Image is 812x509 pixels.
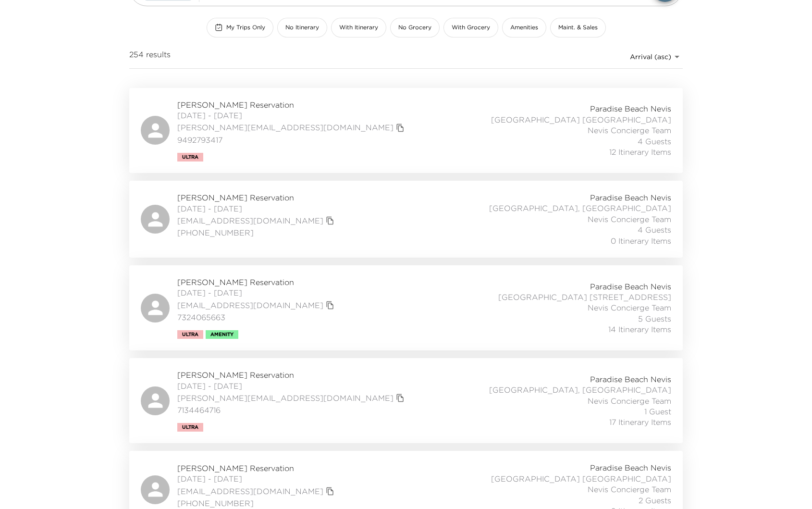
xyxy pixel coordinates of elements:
span: [DATE] - [DATE] [177,287,337,298]
span: Nevis Concierge Team [588,125,671,136]
span: 254 results [129,49,171,64]
button: With Grocery [443,18,498,37]
a: [PERSON_NAME] Reservation[DATE] - [DATE][EMAIL_ADDRESS][DOMAIN_NAME]copy primary member email7324... [129,265,683,350]
span: Ultra [182,424,198,430]
span: 1 Guest [644,406,671,417]
span: 7134464716 [177,405,407,415]
button: copy primary member email [323,298,337,312]
span: With Grocery [452,24,490,32]
span: 5 Guests [638,313,671,324]
span: Paradise Beach Nevis [590,281,671,292]
span: [DATE] - [DATE] [177,381,407,391]
button: Maint. & Sales [550,18,606,37]
span: [DATE] - [DATE] [177,473,337,484]
span: 12 Itinerary Items [609,147,671,157]
span: 4 Guests [638,224,671,235]
span: Amenity [210,332,234,337]
span: 0 Itinerary Items [611,236,671,246]
span: [GEOGRAPHIC_DATA], [GEOGRAPHIC_DATA] [489,203,671,213]
a: [PERSON_NAME][EMAIL_ADDRESS][DOMAIN_NAME] [177,393,394,403]
span: With Itinerary [339,24,378,32]
a: [EMAIL_ADDRESS][DOMAIN_NAME] [177,486,323,497]
span: [GEOGRAPHIC_DATA] [STREET_ADDRESS] [498,292,671,302]
span: Paradise Beach Nevis [590,192,671,203]
span: Arrival (asc) [630,52,671,61]
span: 7324065663 [177,312,337,323]
span: No Itinerary [285,24,319,32]
span: 2 Guests [639,495,671,506]
span: Amenities [510,24,538,32]
button: copy primary member email [323,214,337,227]
span: 4 Guests [638,136,671,147]
span: Nevis Concierge Team [588,214,671,224]
span: Paradise Beach Nevis [590,462,671,473]
button: No Itinerary [277,18,327,37]
span: 17 Itinerary Items [609,417,671,427]
span: Nevis Concierge Team [588,396,671,406]
span: [PHONE_NUMBER] [177,498,337,509]
button: Amenities [502,18,546,37]
span: [PERSON_NAME] Reservation [177,99,407,110]
button: No Grocery [390,18,440,37]
span: Nevis Concierge Team [588,302,671,313]
span: No Grocery [398,24,431,32]
span: [GEOGRAPHIC_DATA], [GEOGRAPHIC_DATA] [489,385,671,395]
a: [PERSON_NAME][EMAIL_ADDRESS][DOMAIN_NAME] [177,122,394,133]
button: copy primary member email [394,121,407,135]
span: Paradise Beach Nevis [590,374,671,385]
span: [GEOGRAPHIC_DATA] [GEOGRAPHIC_DATA] [491,114,671,125]
button: copy primary member email [323,484,337,498]
a: [EMAIL_ADDRESS][DOMAIN_NAME] [177,215,323,226]
span: My Trips Only [226,24,265,32]
span: [PERSON_NAME] Reservation [177,277,337,287]
span: [GEOGRAPHIC_DATA] [GEOGRAPHIC_DATA] [491,473,671,484]
span: [PHONE_NUMBER] [177,227,337,238]
span: Ultra [182,154,198,160]
span: [PERSON_NAME] Reservation [177,463,337,473]
a: [PERSON_NAME] Reservation[DATE] - [DATE][PERSON_NAME][EMAIL_ADDRESS][DOMAIN_NAME]copy primary mem... [129,88,683,173]
span: [PERSON_NAME] Reservation [177,370,407,380]
span: [DATE] - [DATE] [177,203,337,214]
button: My Trips Only [207,18,273,37]
button: With Itinerary [331,18,386,37]
span: [DATE] - [DATE] [177,110,407,121]
a: [EMAIL_ADDRESS][DOMAIN_NAME] [177,300,323,310]
span: Nevis Concierge Team [588,484,671,495]
span: 14 Itinerary Items [608,324,671,335]
span: Paradise Beach Nevis [590,103,671,114]
a: [PERSON_NAME] Reservation[DATE] - [DATE][EMAIL_ADDRESS][DOMAIN_NAME]copy primary member email[PHO... [129,181,683,258]
button: copy primary member email [394,391,407,405]
span: Maint. & Sales [558,24,598,32]
a: [PERSON_NAME] Reservation[DATE] - [DATE][PERSON_NAME][EMAIL_ADDRESS][DOMAIN_NAME]copy primary mem... [129,358,683,443]
span: [PERSON_NAME] Reservation [177,192,337,203]
span: Ultra [182,332,198,337]
span: 9492793417 [177,135,407,145]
